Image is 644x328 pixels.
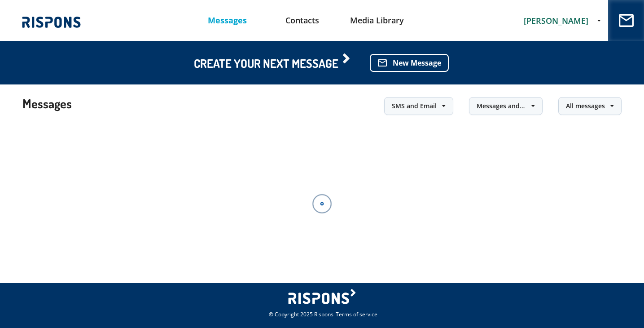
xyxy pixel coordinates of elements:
[339,9,414,32] a: Media Library
[265,9,340,32] a: Contacts
[477,102,526,111] div: Messages and Automation
[370,54,449,72] button: mail_outlineNew Message
[524,15,588,26] span: [PERSON_NAME]
[566,102,605,111] div: All messages
[194,58,352,68] span: CREATE YOUR NEXT MESSAGE
[336,310,377,318] a: Terms of service
[22,83,72,124] h1: Messages
[269,310,333,318] span: © Copyright 2025 Rispons
[392,102,437,111] div: SMS and Email
[190,9,265,32] a: Messages
[377,58,388,68] i: mail_outline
